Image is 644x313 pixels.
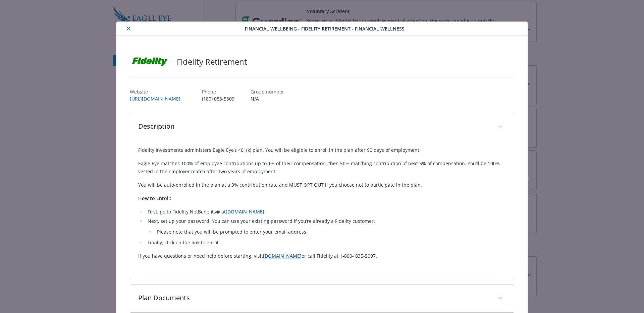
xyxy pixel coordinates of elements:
span: Financial Wellbeing - Fidelity Retirement - Financial Wellness [245,25,405,32]
h2: Fidelity Retirement [177,56,247,67]
li: Next, set up your password. You can use your existing password if you’re already a Fidelity custo... [146,217,506,236]
div: Description [130,113,514,141]
p: N/A [251,95,284,102]
button: close [124,24,132,33]
a: [URL][DOMAIN_NAME] [130,96,186,102]
p: You will be auto-enrolled in the plan at a 3% contribution rate and MUST OPT OUT if you choose no... [138,181,506,189]
div: Description [130,141,514,279]
a: [DOMAIN_NAME] [263,253,302,259]
p: Plan Documents [138,293,490,303]
img: Fidelity Investments [130,52,170,72]
strong: How to Enroll: [138,195,171,201]
p: (180) 083-5509 [202,95,234,102]
div: Plan Documents [130,285,514,312]
p: Phone [202,88,234,95]
p: Website [130,88,186,95]
li: First, go to Fidelity NetBenefits® at . [146,208,506,216]
p: Group number [251,88,284,95]
p: Description [138,121,490,131]
li: Finally, click on the link to enroll. [146,239,506,247]
p: Eagle Eye matches 100% of employee contributions up to 1% of their compensation, then 50% matchin... [138,160,506,176]
a: [DOMAIN_NAME] [226,208,264,215]
p: Fidelity Investments administers Eagle Eye’s 401(k) plan. You will be eligible to enroll in the p... [138,146,506,154]
p: If you have questions or need help before starting, visit or call Fidelity at 1-800- 835-5097. [138,252,506,260]
li: Please note that you will be prompted to enter your email address. [155,228,506,236]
